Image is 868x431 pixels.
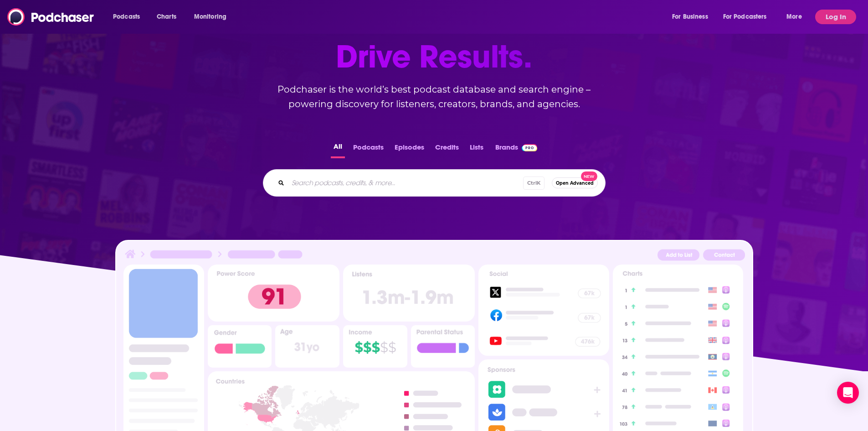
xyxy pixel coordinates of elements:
span: Ctrl K [523,177,544,190]
button: Log In [815,10,856,24]
img: Podchaser - Follow, Share and Rate Podcasts [7,8,95,26]
button: Open AdvancedNew [552,177,598,188]
a: Charts [151,10,182,24]
img: Podcast Insights Header [123,248,745,264]
span: Open Advanced [556,181,594,186]
span: For Podcasters [723,10,767,23]
span: Drive Results. [178,39,690,75]
img: Podcast Insights Age [275,325,339,368]
span: For Business [672,10,708,23]
img: Podcast Insights Listens [343,265,475,322]
img: Podcast Socials [478,265,609,356]
span: Charts [157,10,176,23]
img: Podcast Insights Income [343,325,407,368]
a: BrandsPodchaser Pro [495,140,538,158]
img: Podchaser Pro [522,144,538,151]
img: Podcast Insights Gender [208,325,272,368]
span: Podcasts [113,10,140,23]
button: open menu [666,10,719,24]
span: More [786,10,802,23]
button: open menu [717,10,780,24]
img: Podcast Insights Power score [208,265,339,322]
button: open menu [188,10,238,24]
div: Open Intercom Messenger [837,382,859,404]
div: Search podcasts, credits, & more... [263,169,606,197]
button: Credits [432,140,462,158]
button: Lists [467,140,486,158]
button: All [331,140,345,158]
button: open menu [780,10,813,24]
button: Podcasts [350,140,386,158]
span: New [581,171,597,181]
button: open menu [107,10,152,24]
h1: Find Podcasts. Access Audiences. [178,3,690,75]
h2: Podchaser is the world’s best podcast database and search engine – powering discovery for listene... [252,82,616,111]
img: Podcast Insights Parental Status [411,325,475,368]
button: Episodes [392,140,427,158]
input: Search podcasts, credits, & more... [288,176,523,190]
span: Monitoring [194,10,226,23]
